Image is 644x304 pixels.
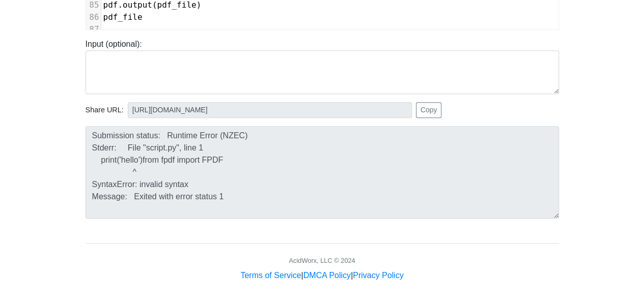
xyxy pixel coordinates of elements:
[240,269,403,282] div: | |
[86,105,124,116] span: Share URL:
[289,256,355,265] div: AcidWorx, LLC © 2024
[86,23,101,36] div: 87
[303,271,351,280] a: DMCA Policy
[86,11,101,23] div: 86
[128,102,412,118] input: No share available yet
[416,102,442,118] button: Copy
[240,271,301,280] a: Terms of Service
[78,38,567,94] div: Input (optional):
[103,12,143,22] span: pdf_file
[353,271,404,280] a: Privacy Policy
